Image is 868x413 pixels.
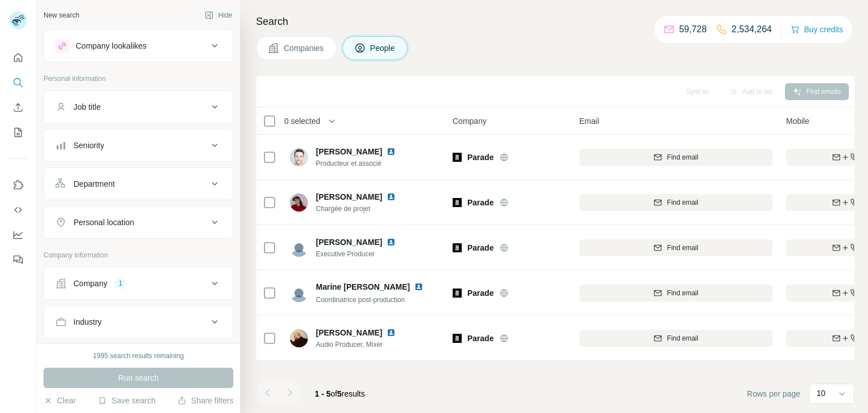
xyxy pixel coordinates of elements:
[44,74,233,84] p: Personal information
[73,278,107,289] div: Company
[453,289,462,298] img: Logo of Parade
[791,21,843,37] button: Buy credits
[9,225,27,245] button: Dashboard
[337,389,342,398] span: 5
[747,388,800,399] span: Rows per page
[387,192,396,201] img: LinkedIn logo
[197,7,240,24] button: Hide
[44,209,233,236] button: Personal location
[316,296,405,304] span: Coordinatrice post-production
[315,389,331,398] span: 1 - 5
[316,249,409,259] span: Executive Producer
[467,287,494,299] span: Parade
[667,152,698,162] span: Find email
[316,204,409,214] span: Chargée de projet
[73,217,134,228] div: Personal location
[579,194,772,211] button: Find email
[290,193,308,212] img: Avatar
[44,170,233,197] button: Department
[579,149,772,166] button: Find email
[370,42,396,54] span: People
[331,389,337,398] span: of
[679,23,707,36] p: 59,728
[284,42,325,54] span: Companies
[579,239,772,256] button: Find email
[316,339,409,350] span: Audio Producer, Mixer
[9,249,27,270] button: Feedback
[9,72,27,93] button: Search
[315,389,365,398] span: results
[453,115,487,127] span: Company
[44,132,233,159] button: Seniority
[76,40,146,51] div: Company lookalikes
[73,140,104,151] div: Seniority
[316,191,382,203] span: [PERSON_NAME]
[256,14,854,29] h4: Search
[667,243,698,253] span: Find email
[98,395,155,406] button: Save search
[44,308,233,335] button: Industry
[316,236,382,248] span: [PERSON_NAME]
[316,146,382,157] span: [PERSON_NAME]
[667,197,698,208] span: Find email
[667,288,698,298] span: Find email
[93,351,184,361] div: 1995 search results remaining
[290,284,308,302] img: Avatar
[467,242,494,253] span: Parade
[387,238,396,247] img: LinkedIn logo
[114,278,127,289] div: 1
[9,200,27,220] button: Use Surfe API
[73,316,102,328] div: Industry
[9,122,27,143] button: My lists
[467,333,494,344] span: Parade
[44,250,233,260] p: Company information
[732,23,772,36] p: 2,534,264
[284,115,320,127] span: 0 selected
[44,270,233,297] button: Company1
[177,395,233,406] button: Share filters
[579,285,772,302] button: Find email
[44,32,233,59] button: Company lookalikes
[453,153,462,162] img: Logo of Parade
[387,147,396,156] img: LinkedIn logo
[316,281,410,292] span: Marine [PERSON_NAME]
[817,388,826,399] p: 10
[453,243,462,252] img: Logo of Parade
[414,282,423,291] img: LinkedIn logo
[9,97,27,118] button: Enrich CSV
[467,152,494,163] span: Parade
[9,175,27,195] button: Use Surfe on LinkedIn
[467,197,494,208] span: Parade
[73,178,115,190] div: Department
[44,395,76,406] button: Clear
[290,329,308,347] img: Avatar
[453,198,462,207] img: Logo of Parade
[786,115,809,127] span: Mobile
[387,328,396,337] img: LinkedIn logo
[9,48,27,68] button: Quick start
[73,101,101,113] div: Job title
[290,148,308,166] img: Avatar
[44,10,79,20] div: New search
[44,93,233,121] button: Job title
[290,239,308,257] img: Avatar
[316,158,409,169] span: Producteur et associé
[579,330,772,347] button: Find email
[667,333,698,343] span: Find email
[453,334,462,343] img: Logo of Parade
[579,115,599,127] span: Email
[316,327,382,338] span: [PERSON_NAME]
